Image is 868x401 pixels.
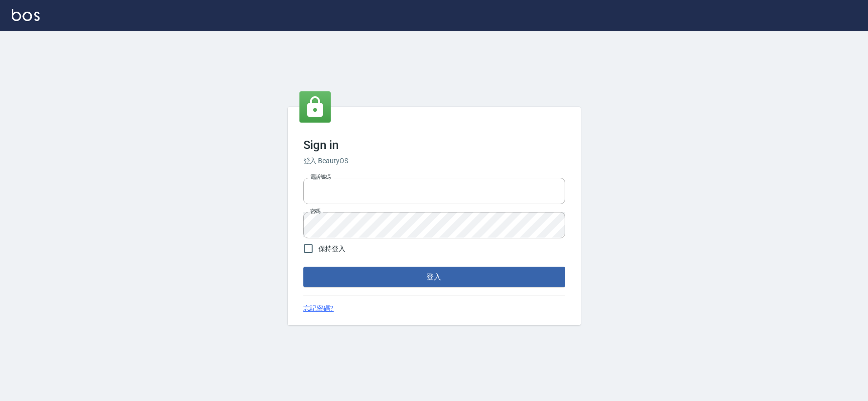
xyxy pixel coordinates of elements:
h6: 登入 BeautyOS [303,156,565,166]
label: 密碼 [310,208,320,215]
label: 電話號碼 [310,173,331,181]
button: 登入 [303,267,565,287]
span: 保持登入 [318,244,346,254]
h3: Sign in [303,138,565,152]
img: Logo [12,9,40,21]
a: 忘記密碼? [303,303,334,314]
